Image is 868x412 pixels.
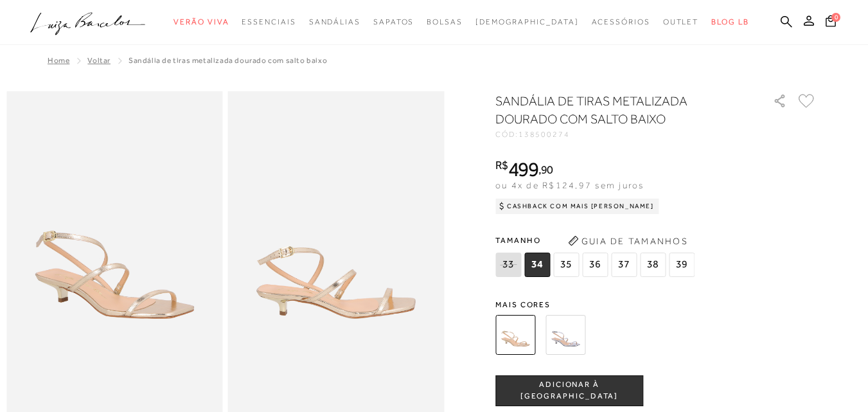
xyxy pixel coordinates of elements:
span: BLOG LB [711,17,748,26]
i: R$ [495,159,508,171]
span: 36 [582,253,608,277]
span: ADICIONAR À [GEOGRAPHIC_DATA] [496,379,642,402]
a: categoryNavScreenReaderText [309,10,360,34]
span: 90 [541,163,553,176]
a: categoryNavScreenReaderText [373,10,414,34]
span: 499 [508,157,538,181]
a: categoryNavScreenReaderText [427,10,463,34]
button: Guia de Tamanhos [563,231,692,251]
a: noSubCategoriesText [475,10,579,34]
a: BLOG LB [711,10,748,34]
a: categoryNavScreenReaderText [663,10,699,34]
span: 138500274 [518,130,570,139]
button: ADICIONAR À [GEOGRAPHIC_DATA] [495,375,643,406]
div: Cashback com Mais [PERSON_NAME] [495,199,659,214]
img: SANDÁLIA DE TIRAS METALIZADA PRATA COM SALTO BAIXO [545,315,585,355]
a: Voltar [87,56,111,65]
a: categoryNavScreenReaderText [592,10,650,34]
i: , [538,164,553,175]
span: Sandálias [309,17,360,26]
span: 39 [669,253,695,277]
h1: SANDÁLIA DE TIRAS METALIZADA DOURADO COM SALTO BAIXO [495,92,736,128]
span: 34 [524,253,550,277]
span: Mais cores [495,301,817,309]
span: 37 [611,253,637,277]
span: 33 [495,253,521,277]
span: 35 [553,253,579,277]
span: Sapatos [373,17,414,26]
div: CÓD: [495,130,752,138]
span: Verão Viva [173,17,229,26]
span: Acessórios [592,17,650,26]
span: [DEMOGRAPHIC_DATA] [475,17,579,26]
img: SANDÁLIA DE TIRAS METALIZADA DOURADO COM SALTO BAIXO [495,315,535,355]
span: Essenciais [242,17,296,26]
span: Bolsas [427,17,463,26]
span: ou 4x de R$124,97 sem juros [495,180,644,190]
a: categoryNavScreenReaderText [242,10,296,34]
span: SANDÁLIA DE TIRAS METALIZADA DOURADO COM SALTO BAIXO [128,56,327,65]
button: 0 [822,14,840,31]
a: Home [48,56,69,65]
span: 0 [831,13,840,22]
span: 38 [640,253,666,277]
a: categoryNavScreenReaderText [173,10,229,34]
span: Tamanho [495,231,698,250]
span: Outlet [663,17,699,26]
